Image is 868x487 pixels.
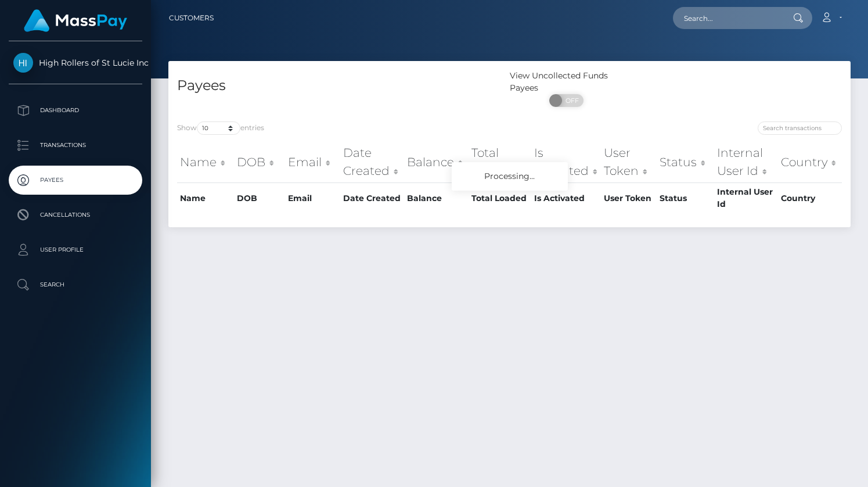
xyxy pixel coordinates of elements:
select: Showentries [197,121,240,135]
th: Name [177,182,234,213]
th: Date Created [340,141,404,182]
input: Search... [673,7,782,29]
th: DOB [234,141,285,182]
p: Dashboard [13,102,138,119]
a: Dashboard [9,96,142,125]
th: Country [778,182,842,213]
th: Email [285,182,340,213]
th: Internal User Id [714,182,778,213]
th: Date Created [340,182,404,213]
th: Balance [404,141,469,182]
th: User Token [601,182,657,213]
th: User Token [601,141,657,182]
th: Email [285,141,340,182]
label: Show entries [177,121,264,135]
th: Total Loaded [469,141,531,182]
th: Is Activated [531,141,601,182]
th: Total Loaded [469,182,531,213]
th: Status [657,141,714,182]
th: Is Activated [531,182,601,213]
th: DOB [234,182,285,213]
a: Customers [169,6,214,30]
a: Search [9,270,142,299]
a: Transactions [9,131,142,160]
h4: Payees [177,76,501,96]
th: Internal User Id [714,141,778,182]
p: User Profile [13,241,138,259]
th: Name [177,141,234,182]
p: Transactions [13,137,138,154]
a: Cancellations [9,200,142,230]
div: View Uncollected Funds Payees [510,70,624,94]
span: High Rollers of St Lucie Inc [9,58,142,68]
span: OFF [556,94,585,107]
p: Payees [13,171,138,189]
input: Search transactions [758,121,842,135]
p: Search [13,276,138,293]
img: MassPay Logo [24,9,127,32]
th: Country [778,141,842,182]
div: Processing... [452,162,568,191]
a: Payees [9,166,142,195]
p: Cancellations [13,206,138,224]
th: Balance [404,182,469,213]
a: User Profile [9,235,142,264]
img: High Rollers of St Lucie Inc [13,53,33,73]
th: Status [657,182,714,213]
